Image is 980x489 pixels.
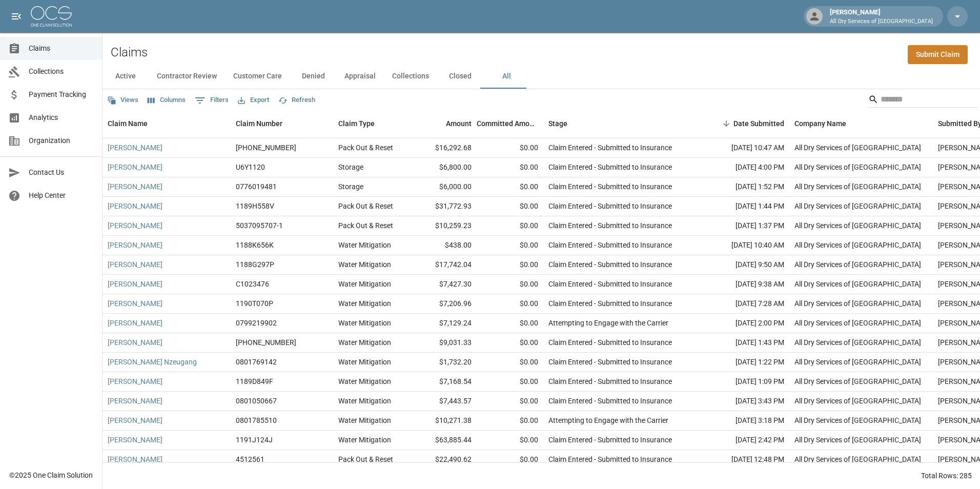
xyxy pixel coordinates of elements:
[103,64,149,89] button: Active
[410,177,477,197] div: $6,000.00
[333,109,410,138] div: Claim Type
[410,158,477,177] div: $6,800.00
[410,392,477,411] div: $7,443.57
[29,135,94,146] span: Organization
[719,116,733,131] button: Sort
[338,220,393,231] div: Pack Out & Reset
[794,201,921,211] div: All Dry Services of Atlanta
[29,66,94,77] span: Collections
[410,109,477,138] div: Amount
[548,142,672,153] div: Claim Entered - Submitted to Insurance
[29,112,94,123] span: Analytics
[921,471,972,481] div: Total Rows: 285
[548,298,672,309] div: Claim Entered - Submitted to Insurance
[548,240,672,250] div: Claim Entered - Submitted to Insurance
[548,259,672,270] div: Claim Entered - Submitted to Insurance
[410,294,477,314] div: $7,206.96
[236,259,274,270] div: 1188G297P
[477,177,543,197] div: $0.00
[338,181,363,192] div: Storage
[410,353,477,372] div: $1,732.20
[697,109,789,138] div: Date Submitted
[338,396,391,406] div: Water Mitigation
[794,109,846,138] div: Company Name
[794,318,921,328] div: All Dry Services of Atlanta
[446,109,472,138] div: Amount
[477,109,543,138] div: Committed Amount
[336,64,384,89] button: Appraisal
[826,7,937,26] div: [PERSON_NAME]
[697,294,789,314] div: [DATE] 7:28 AM
[697,255,789,275] div: [DATE] 9:50 AM
[697,197,789,216] div: [DATE] 1:44 PM
[794,298,921,309] div: All Dry Services of Atlanta
[410,411,477,431] div: $10,271.38
[548,220,672,231] div: Claim Entered - Submitted to Insurance
[830,17,933,26] p: All Dry Services of [GEOGRAPHIC_DATA]
[29,43,94,54] span: Claims
[108,220,162,231] a: [PERSON_NAME]
[338,142,393,153] div: Pack Out & Reset
[548,435,672,445] div: Claim Entered - Submitted to Insurance
[477,294,543,314] div: $0.00
[697,275,789,294] div: [DATE] 9:38 AM
[410,372,477,392] div: $7,168.54
[338,357,391,367] div: Water Mitigation
[410,138,477,158] div: $16,292.68
[477,392,543,411] div: $0.00
[276,92,318,108] button: Refresh
[410,275,477,294] div: $7,427.30
[437,64,483,89] button: Closed
[868,91,978,110] div: Search
[733,109,784,138] div: Date Submitted
[236,357,277,367] div: 0801769142
[794,279,921,289] div: All Dry Services of Atlanta
[236,109,282,138] div: Claim Number
[236,298,273,309] div: 1190T070P
[477,275,543,294] div: $0.00
[108,109,148,138] div: Claim Name
[410,314,477,333] div: $7,129.24
[543,109,697,138] div: Stage
[477,138,543,158] div: $0.00
[697,450,789,470] div: [DATE] 12:48 PM
[236,162,265,172] div: U6Y1120
[108,181,162,192] a: [PERSON_NAME]
[697,353,789,372] div: [DATE] 1:22 PM
[108,396,162,406] a: [PERSON_NAME]
[29,190,94,201] span: Help Center
[236,376,273,386] div: 1189D849F
[236,415,277,425] div: 0801785510
[192,92,231,109] button: Show filters
[338,337,391,348] div: Water Mitigation
[548,279,672,289] div: Claim Entered - Submitted to Insurance
[697,314,789,333] div: [DATE] 2:00 PM
[477,411,543,431] div: $0.00
[31,6,72,27] img: ocs-logo-white-transparent.png
[6,6,27,27] button: open drawer
[108,279,162,289] a: [PERSON_NAME]
[794,259,921,270] div: All Dry Services of Atlanta
[794,376,921,386] div: All Dry Services of Atlanta
[149,64,225,89] button: Contractor Review
[338,376,391,386] div: Water Mitigation
[384,64,437,89] button: Collections
[338,415,391,425] div: Water Mitigation
[236,279,269,289] div: C1023476
[338,454,393,464] div: Pack Out & Reset
[231,109,333,138] div: Claim Number
[236,201,274,211] div: 1189H558V
[410,431,477,450] div: $63,885.44
[697,158,789,177] div: [DATE] 4:00 PM
[236,220,283,231] div: 5037095707-1
[145,92,188,108] button: Select columns
[9,470,93,480] div: © 2025 One Claim Solution
[105,92,141,108] button: Views
[477,216,543,236] div: $0.00
[697,372,789,392] div: [DATE] 1:09 PM
[477,158,543,177] div: $0.00
[236,181,277,192] div: 0776019481
[548,109,567,138] div: Stage
[548,337,672,348] div: Claim Entered - Submitted to Insurance
[548,162,672,172] div: Claim Entered - Submitted to Insurance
